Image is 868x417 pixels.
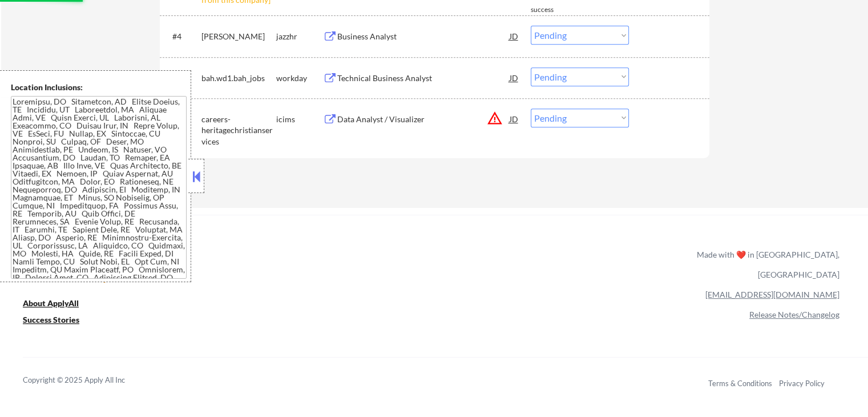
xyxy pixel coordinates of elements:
div: Buy ApplyAll as a gift 🎁 [23,274,137,282]
div: JD [508,67,520,88]
div: Location Inclusions: [11,82,187,93]
div: workday [276,73,323,84]
div: Made with ❤️ in [GEOGRAPHIC_DATA], [GEOGRAPHIC_DATA] [692,244,839,284]
div: JD [508,26,520,46]
div: Data Analyst / Visualizer [337,114,510,125]
div: #4 [172,31,192,42]
button: warning_amber [487,110,503,126]
div: Technical Business Analyst [337,73,510,84]
a: Refer & earn free applications 👯‍♀️ [23,260,458,272]
a: About ApplyAll [23,298,95,312]
div: [PERSON_NAME] [201,31,276,42]
a: Release Notes/Changelog [749,310,839,319]
a: Success Stories [23,314,95,328]
div: Business Analyst [337,31,510,42]
div: careers-heritagechristianservices [201,114,276,147]
div: bah.wd1.bah_jobs [201,73,276,84]
div: JD [508,109,520,129]
div: success [531,5,576,15]
u: About ApplyAll [23,298,79,308]
a: [EMAIL_ADDRESS][DOMAIN_NAME] [705,290,839,299]
a: Privacy Policy [779,379,825,388]
div: icims [276,114,323,125]
div: Copyright © 2025 Apply All Inc [23,375,154,386]
u: Success Stories [23,315,79,324]
a: Terms & Conditions [708,379,772,388]
div: jazzhr [276,31,323,42]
